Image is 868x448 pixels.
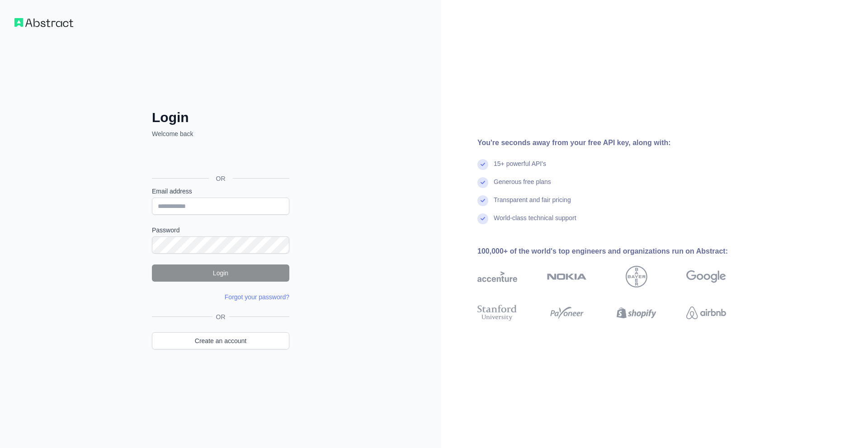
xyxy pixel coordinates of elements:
[477,246,755,257] div: 100,000+ of the world's top engineers and organizations run on Abstract:
[494,213,576,231] div: World-class technical support
[14,18,73,27] img: Workflow
[494,177,551,195] div: Generous free plans
[494,195,571,213] div: Transparent and fair pricing
[626,266,647,288] img: bayer
[477,213,488,224] img: check mark
[477,159,488,170] img: check mark
[477,303,517,323] img: stanford university
[617,303,656,323] img: shopify
[477,177,488,188] img: check mark
[152,129,289,138] p: Welcome back
[686,303,726,323] img: airbnb
[152,226,289,235] label: Password
[494,159,546,177] div: 15+ powerful API's
[152,109,289,126] h2: Login
[547,266,587,288] img: nokia
[152,264,289,282] button: Login
[686,266,726,288] img: google
[225,293,289,301] a: Forgot your password?
[477,266,517,288] img: accenture
[212,312,229,321] span: OR
[152,187,289,196] label: Email address
[147,148,292,168] iframe: Sign in with Google Button
[152,332,289,349] a: Create an account
[477,195,488,206] img: check mark
[209,174,233,183] span: OR
[477,137,755,148] div: You're seconds away from your free API key, along with:
[547,303,587,323] img: payoneer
